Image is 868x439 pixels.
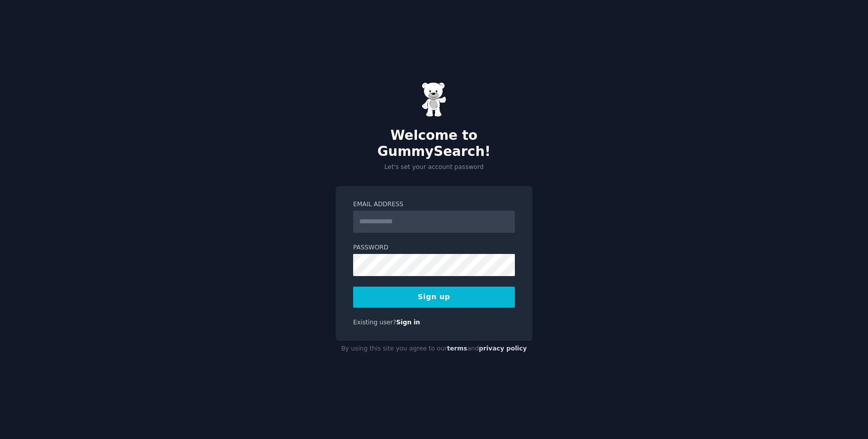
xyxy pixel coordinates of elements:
[336,163,532,172] p: Let's set your account password
[353,287,515,308] button: Sign up
[479,345,527,352] a: privacy policy
[336,341,532,357] div: By using this site you agree to our and
[396,319,420,326] a: Sign in
[336,128,532,159] h2: Welcome to GummySearch!
[353,200,515,209] label: Email Address
[353,243,515,252] label: Password
[353,319,396,326] span: Existing user?
[447,345,467,352] a: terms
[421,82,447,117] img: Gummy Bear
